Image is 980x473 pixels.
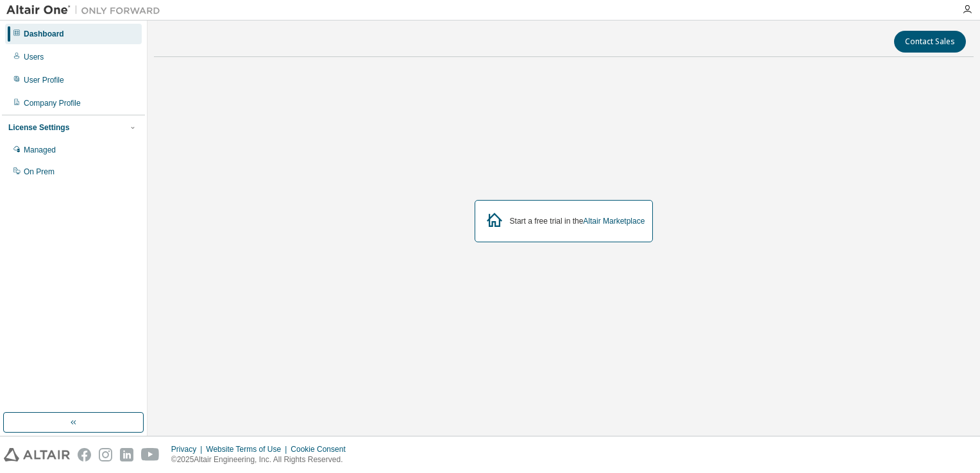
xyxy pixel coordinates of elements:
[171,444,206,454] div: Privacy
[24,75,64,85] div: User Profile
[8,122,69,133] div: License Settings
[291,444,353,454] div: Cookie Consent
[6,4,167,17] img: Altair One
[120,448,133,461] img: linkedin.svg
[24,29,64,39] div: Dashboard
[24,98,81,108] div: Company Profile
[24,145,56,155] div: Managed
[24,52,44,62] div: Users
[141,448,160,461] img: youtube.svg
[4,448,70,461] img: altair_logo.svg
[894,31,966,53] button: Contact Sales
[99,448,112,461] img: instagram.svg
[583,217,645,226] a: Altair Marketplace
[510,216,645,226] div: Start a free trial in the
[206,444,291,454] div: Website Terms of Use
[78,448,91,461] img: facebook.svg
[171,454,353,465] p: © 2025 Altair Engineering, Inc. All Rights Reserved.
[24,167,55,177] div: On Prem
